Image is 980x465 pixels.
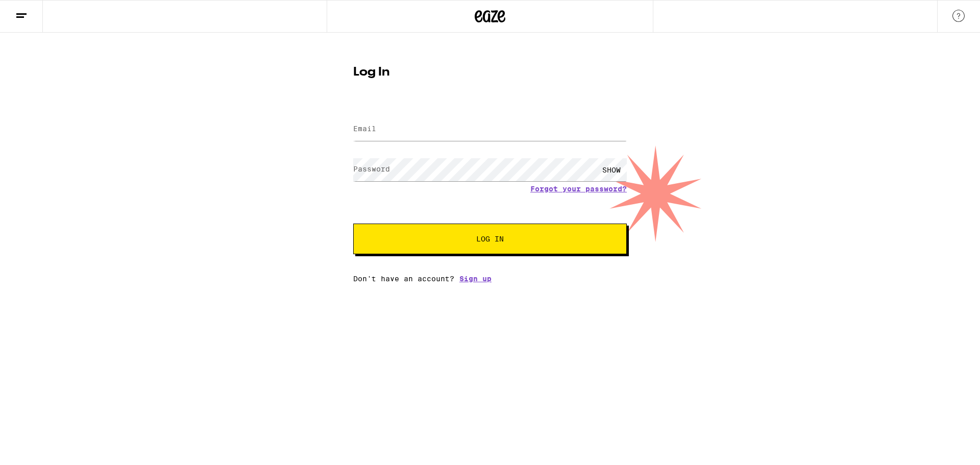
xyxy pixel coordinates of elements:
[353,125,376,133] label: Email
[476,235,504,242] span: Log In
[459,275,492,283] a: Sign up
[353,275,627,283] div: Don't have an account?
[353,165,390,173] label: Password
[353,224,627,254] button: Log In
[353,118,627,141] input: Email
[596,158,627,181] div: SHOW
[530,185,627,193] a: Forgot your password?
[353,66,627,79] h1: Log In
